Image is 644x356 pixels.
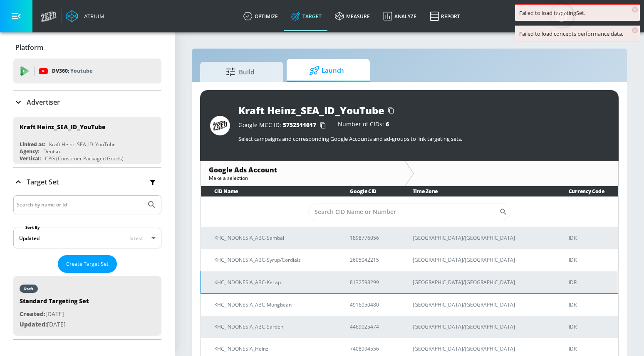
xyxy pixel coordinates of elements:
p: IDR [569,300,612,309]
span: Create Target Set [66,259,109,269]
div: Failed to load concepts performance data. [519,30,636,37]
p: Youtube [70,66,92,75]
p: [GEOGRAPHIC_DATA]/[GEOGRAPHIC_DATA] [413,344,549,353]
span: latest [129,235,143,242]
p: Target Set [27,177,59,187]
div: Kraft Heinz_SEA_ID_YouTube [238,103,384,117]
div: Number of CIDs: [338,121,389,130]
div: draftStandard Targeting SetCreated:[DATE]Updated:[DATE] [13,276,161,336]
p: 4469025474 [350,322,393,331]
p: Platform [15,43,43,52]
th: Google CID [337,186,399,196]
p: [GEOGRAPHIC_DATA]/[GEOGRAPHIC_DATA] [413,233,549,242]
p: 1898776056 [350,233,393,242]
div: Target Set [13,195,161,339]
p: [GEOGRAPHIC_DATA]/[GEOGRAPHIC_DATA] [413,322,549,331]
div: Dentsu [43,148,60,155]
div: Kraft Heinz_SEA_ID_YouTubeLinked as:Kraft Heinz_SEA_ID_YouTubeAgency:DentsuVertical:CPG (Consumer... [13,117,161,164]
div: DV360: Youtube [13,59,161,83]
p: IDR [569,233,612,242]
div: Google Ads Account [209,165,396,174]
p: IDR [569,344,612,353]
a: Atrium [66,10,104,22]
div: Standard Targeting Set [20,297,89,309]
p: [GEOGRAPHIC_DATA]/[GEOGRAPHIC_DATA] [413,255,549,264]
th: Currency Code [555,186,618,196]
span: 6 [386,120,389,128]
p: 2605042215 [350,255,393,264]
span: Launch [295,61,358,81]
div: Target Set [13,168,161,196]
p: IDR [569,255,612,264]
div: CPG (Consumer Packaged Goods) [45,155,124,162]
p: 8132598299 [350,278,393,287]
p: Select campaigns and corresponding Google Accounts and ad-groups to link targeting sets. [238,135,609,142]
div: Google Ads AccountMake a selection [201,161,405,186]
div: Agency: [20,148,39,155]
button: Create Target Set [58,255,117,273]
p: DV360: [52,66,92,76]
p: KHC_INDONESIA_Heinz [214,344,330,353]
p: Advertiser [27,98,60,107]
p: [DATE] [20,309,89,319]
p: [GEOGRAPHIC_DATA]/[GEOGRAPHIC_DATA] [413,300,549,309]
div: Google MCC ID: [238,121,329,130]
p: KHC_INDONESIA_ABC-Sambal [214,233,330,242]
span: 5752511617 [283,121,316,129]
p: 4916050480 [350,300,393,309]
div: Search CID Name or Number [308,204,510,220]
span: Updated: [20,320,47,328]
div: Kraft Heinz_SEA_ID_YouTube [49,141,116,148]
p: KHC_INDONESIA_ABC-Kecap [214,278,330,287]
button: Open Resource Center [550,4,573,27]
a: Target [285,1,328,31]
div: draft [24,287,33,291]
p: KHC_INDONESIA_ABC-Sarden [214,322,330,331]
a: measure [328,1,376,31]
p: [DATE] [20,319,89,330]
div: Failed to load targetingSet. [519,9,636,17]
th: CID Name [201,186,337,196]
div: Linked as: [20,141,45,148]
input: Search CID Name or Number [308,204,499,220]
p: IDR [569,322,612,331]
div: Make a selection [209,174,396,182]
span: Build [208,62,272,82]
p: 7408994556 [350,344,393,353]
div: Kraft Heinz_SEA_ID_YouTube [20,123,106,131]
th: Time Zone [399,186,555,196]
span: × [632,7,638,12]
span: × [632,27,638,33]
div: Vertical: [20,155,41,162]
p: KHC_INDONESIA_ABC-Mungbean [214,300,330,309]
div: Advertiser [13,91,161,114]
div: Atrium [81,12,104,20]
span: Created: [20,310,45,318]
a: Analyze [376,1,423,31]
p: KHC_INDONESIA_ABC-Syrup/Cordials [214,255,330,264]
nav: list of Target Set [13,273,161,339]
a: optimize [237,1,285,31]
label: Sort By [24,225,42,230]
p: [GEOGRAPHIC_DATA]/[GEOGRAPHIC_DATA] [413,278,549,287]
input: Search by name or Id [17,199,143,210]
div: Updated [19,235,40,242]
a: Report [423,1,467,31]
p: IDR [569,278,611,287]
div: Platform [13,36,161,59]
